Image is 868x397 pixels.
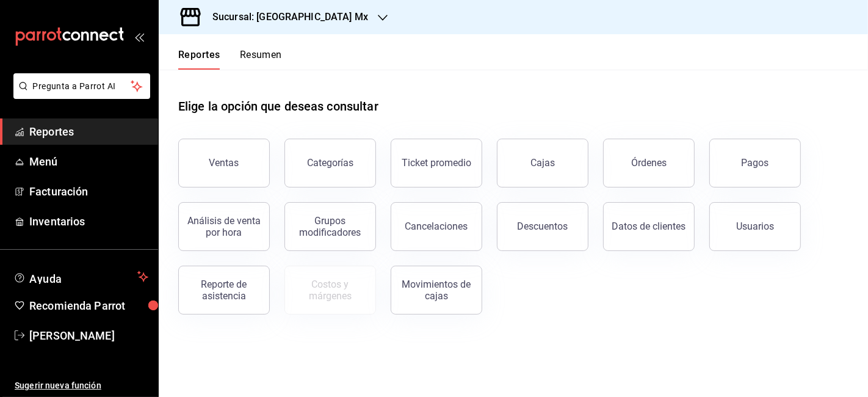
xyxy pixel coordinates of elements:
button: Categorías [284,139,376,188]
div: Análisis de venta por hora [186,215,262,238]
button: Descuentos [497,202,588,251]
div: Reporte de asistencia [186,279,262,302]
button: Ventas [178,139,270,188]
div: Ticket promedio [402,157,471,169]
div: Categorías [307,157,353,169]
button: open_drawer_menu [134,32,144,42]
button: Reporte de asistencia [178,266,270,315]
div: Ventas [209,157,239,169]
button: Ticket promedio [391,139,482,188]
span: Reportes [29,123,148,140]
a: Pregunta a Parrot AI [9,89,150,101]
span: Facturación [29,183,148,200]
button: Órdenes [603,139,695,188]
div: Grupos modificadores [292,215,368,238]
button: Cancelaciones [391,202,482,251]
div: Pagos [742,157,769,169]
div: navigation tabs [178,49,282,70]
span: Sugerir nueva función [15,379,148,392]
button: Usuarios [709,202,801,251]
div: Costos y márgenes [292,279,368,302]
button: Contrata inventarios para ver este reporte [284,266,376,315]
div: Órdenes [631,157,667,169]
span: [PERSON_NAME] [29,327,148,344]
div: Descuentos [518,220,568,232]
h3: Sucursal: [GEOGRAPHIC_DATA] Mx [203,10,368,24]
button: Grupos modificadores [284,202,376,251]
div: Cajas [530,156,555,170]
button: Pregunta a Parrot AI [13,73,150,99]
h1: Elige la opción que deseas consultar [178,97,378,115]
button: Datos de clientes [603,202,695,251]
span: Menú [29,153,148,170]
button: Movimientos de cajas [391,266,482,315]
div: Datos de clientes [612,220,686,232]
span: Recomienda Parrot [29,297,148,314]
div: Usuarios [736,220,774,232]
div: Cancelaciones [405,220,468,232]
button: Resumen [240,49,282,70]
span: Pregunta a Parrot AI [33,80,131,93]
span: Ayuda [29,269,132,284]
span: Inventarios [29,213,148,230]
button: Pagos [709,139,801,188]
button: Reportes [178,49,220,70]
button: Análisis de venta por hora [178,202,270,251]
div: Movimientos de cajas [399,279,474,302]
a: Cajas [497,139,588,188]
